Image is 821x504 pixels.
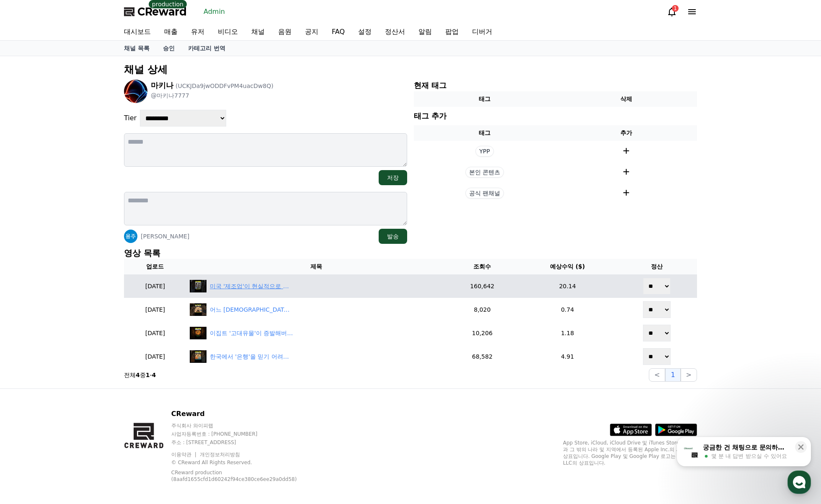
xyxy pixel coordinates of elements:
img: 마키나 [124,80,147,103]
a: 알림 [412,23,439,40]
th: 추가 [555,125,697,141]
a: 설정 [108,266,161,287]
th: 정산 [616,259,697,274]
span: CReward [137,5,187,18]
p: 사업자등록번호 : [PHONE_NUMBER] [171,431,318,437]
td: 0.74 [519,298,616,321]
span: (UCKJDa9jwODDFvPM4uacDw8Q) [176,83,274,89]
a: 채널 목록 [117,41,156,56]
a: 대시보드 [117,23,157,40]
td: [DATE] [124,274,186,298]
div: 1 [672,5,679,12]
a: CReward [124,5,187,18]
a: 공지 [298,23,325,40]
td: [DATE] [124,321,186,345]
p: Tier [124,113,137,123]
td: 4.91 [519,345,616,368]
span: 공식 팬채널 [465,188,504,199]
p: 현재 태그 [414,80,697,91]
td: 68,582 [446,345,519,368]
img: 어느 중국인 부부의 레전드 '기싸움' 사건...어이없네 ㅋㅋㅋ [190,303,207,316]
p: 영상 목록 [124,247,697,259]
div: 한국에서 '은행'을 믿기 어려워지는 이유...ㄷㄷ [210,352,294,361]
td: [DATE] [124,345,186,368]
a: 설정 [351,23,378,40]
th: 제목 [186,259,446,274]
a: 1 [667,7,677,17]
a: 매출 [157,23,184,40]
strong: 4 [136,372,140,378]
strong: 4 [152,372,156,378]
a: 홈 [3,266,55,287]
p: @마키나7777 [151,91,274,100]
img: 이집트 '고대유물'이 증발해버린 이유...ㄷㄷ [190,327,207,339]
button: 저장 [379,170,407,185]
a: 정산서 [378,23,412,40]
th: 업로드 [124,259,186,274]
a: 이집트 '고대유물'이 증발해버린 이유...ㄷㄷ 이집트 '고대유물'이 증발해버린 이유...ㄷㄷ [190,327,443,339]
th: 예상수익 ($) [519,259,616,274]
span: 마키나 [151,81,173,90]
button: < [649,368,665,382]
img: 미국 '제조업'이 현실적으로 힘든 이유...ㄷㄷ [190,280,207,292]
a: 한국에서 '은행'을 믿기 어려워지는 이유...ㄷㄷ 한국에서 '은행'을 믿기 어려워지는 이유...ㄷㄷ [190,350,443,363]
p: 전체 중 - [124,371,156,379]
a: 유저 [184,23,211,40]
td: 8,020 [446,298,519,321]
a: 팝업 [439,23,465,40]
p: 주소 : [STREET_ADDRESS] [171,439,318,446]
p: CReward production (8aafd1655cfd1d60242f94ce380ce6ee29a0dd58) [171,469,305,483]
th: 삭제 [555,91,697,107]
a: 대화 [55,266,108,287]
p: [PERSON_NAME] [141,232,189,240]
p: App Store, iCloud, iCloud Drive 및 iTunes Store는 미국과 그 밖의 나라 및 지역에서 등록된 Apple Inc.의 서비스 상표입니다. Goo... [563,439,697,466]
th: 태그 [414,125,555,141]
a: 개인정보처리방침 [200,452,240,457]
td: [DATE] [124,298,186,321]
a: 비디오 [211,23,245,40]
span: 홈 [26,278,31,285]
td: 20.14 [519,274,616,298]
strong: 1 [146,372,150,378]
button: 1 [665,368,680,382]
td: 10,206 [446,321,519,345]
td: 1.18 [519,321,616,345]
a: 카테고리 번역 [181,41,232,56]
a: Admin [200,5,228,18]
a: 음원 [271,23,298,40]
img: 한국에서 '은행'을 믿기 어려워지는 이유...ㄷㄷ [190,350,207,363]
a: 미국 '제조업'이 현실적으로 힘든 이유...ㄷㄷ 미국 '제조업'이 현실적으로 힘든 이유...ㄷㄷ [190,280,443,292]
img: 김용주 [124,230,137,243]
button: > [681,368,697,382]
button: 발송 [379,229,407,244]
a: 어느 중국인 부부의 레전드 '기싸움' 사건...어이없네 ㅋㅋㅋ 어느 [DEMOGRAPHIC_DATA] 부부의 레전드 '기싸움' 사건...어이없네 ㅋㅋㅋ [190,303,443,316]
a: FAQ [325,23,351,40]
a: 채널 [245,23,271,40]
p: 주식회사 와이피랩 [171,422,318,429]
a: 이용약관 [171,452,198,457]
a: 승인 [156,41,181,56]
span: 설정 [129,278,139,285]
p: 채널 상세 [124,63,697,76]
div: 미국 '제조업'이 현실적으로 힘든 이유...ㄷㄷ [210,282,294,291]
span: 본인 콘텐츠 [465,167,504,178]
td: 160,642 [446,274,519,298]
div: 어느 중국인 부부의 레전드 '기싸움' 사건...어이없네 ㅋㅋㅋ [210,305,294,314]
p: 태그 추가 [414,110,447,122]
span: 대화 [77,279,87,285]
th: 조회수 [446,259,519,274]
p: CReward [171,409,318,419]
a: 디버거 [465,23,499,40]
div: 이집트 '고대유물'이 증발해버린 이유...ㄷㄷ [210,329,294,338]
span: YPP [475,146,493,157]
p: © CReward All Rights Reserved. [171,459,318,466]
th: 태그 [414,91,555,107]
